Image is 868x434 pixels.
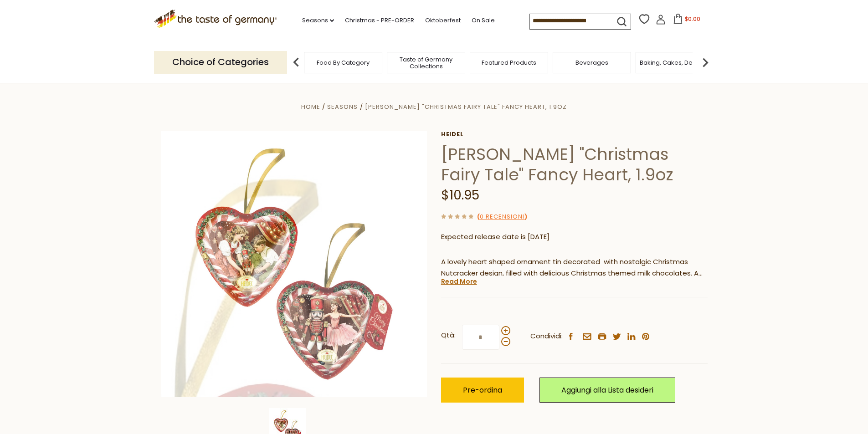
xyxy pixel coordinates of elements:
[539,378,675,403] a: Aggiungi alla Lista desideri
[441,231,708,243] p: Expected release date is [DATE]
[441,378,524,403] button: Pre-ordina
[302,15,334,26] a: Seasons
[462,325,499,350] input: Qtà:
[685,15,700,23] span: $0.00
[441,277,477,286] a: Read More
[472,15,495,26] a: On Sale
[390,56,462,70] a: Taste of Germany Collections
[640,59,710,66] a: Baking, Cakes, Desserts
[441,256,708,279] p: A lovely heart shaped ornament tin decorated with nostalgic Christmas Nutcracker design, filled w...
[154,51,287,73] p: Choice of Categories
[345,15,414,26] a: Christmas - PRE-ORDER
[575,59,608,66] a: Beverages
[441,144,708,185] h1: [PERSON_NAME] "Christmas Fairy Tale" Fancy Heart, 1.9oz
[287,53,305,71] img: previous arrow
[365,102,567,111] a: [PERSON_NAME] "Christmas Fairy Tale" Fancy Heart, 1.9oz
[668,14,706,27] button: $0.00
[161,131,427,397] img: Heidel Christmas Fairy Tale Fancy Heart
[477,212,527,221] span: ( )
[441,131,708,138] a: Heidel
[425,15,461,26] a: Oktoberfest
[463,385,502,395] span: Pre-ordina
[301,102,320,111] a: Home
[482,59,536,66] a: Featured Products
[441,330,456,341] strong: Qtà:
[530,331,563,342] span: Condividi:
[441,186,479,204] span: $10.95
[480,212,524,222] a: 0 recensioni
[696,53,714,71] img: next arrow
[327,102,358,111] a: Seasons
[317,59,370,66] a: Food By Category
